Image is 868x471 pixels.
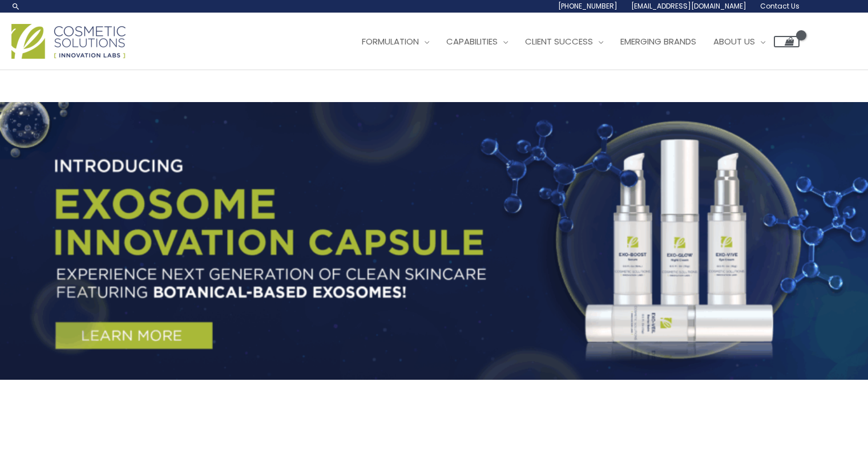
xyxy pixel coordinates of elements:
[705,25,774,59] a: About Us
[11,24,126,59] img: Cosmetic Solutions Logo
[620,35,696,47] span: Emerging Brands
[612,25,705,59] a: Emerging Brands
[525,35,593,47] span: Client Success
[446,35,498,47] span: Capabilities
[558,1,617,11] span: [PHONE_NUMBER]
[362,35,419,47] span: Formulation
[631,1,746,11] span: [EMAIL_ADDRESS][DOMAIN_NAME]
[345,25,800,59] nav: Site Navigation
[713,35,755,47] span: About Us
[774,36,800,47] a: View Shopping Cart, empty
[353,25,438,59] a: Formulation
[438,25,516,59] a: Capabilities
[516,25,612,59] a: Client Success
[11,2,21,11] a: Search icon link
[760,1,800,11] span: Contact Us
